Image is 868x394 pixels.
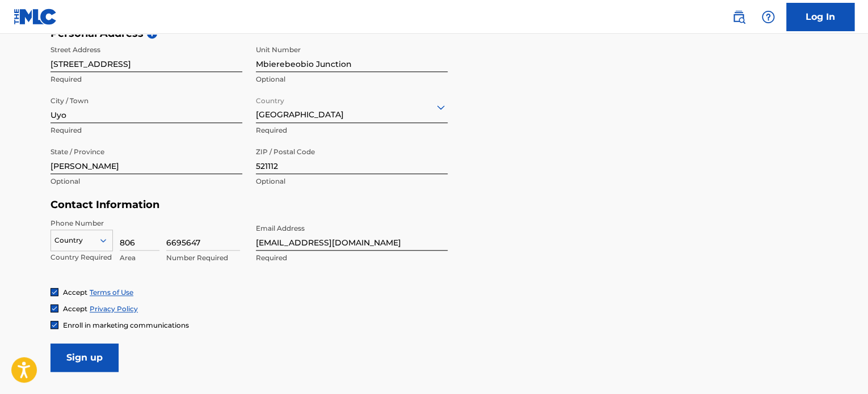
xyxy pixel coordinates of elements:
span: Accept [63,304,87,313]
p: Optional [256,74,448,84]
a: Log In [786,3,854,31]
a: Terms of Use [90,288,133,296]
span: Enroll in marketing communications [63,321,189,329]
img: checkbox [51,321,58,328]
p: Required [50,74,242,84]
p: Required [50,125,242,135]
h5: Contact Information [50,198,448,211]
p: Area [120,253,159,263]
a: Privacy Policy [90,304,138,313]
img: checkbox [51,289,58,295]
img: help [761,10,775,24]
img: search [732,10,745,24]
p: Required [256,125,448,135]
iframe: Chat Widget [811,340,868,394]
div: Help [757,6,779,28]
p: Number Required [166,253,240,263]
div: [GEOGRAPHIC_DATA] [256,93,448,121]
span: Accept [63,288,87,296]
img: checkbox [51,305,58,312]
img: MLC Logo [14,9,57,25]
p: Required [256,253,448,263]
p: Optional [256,176,448,187]
p: Country Required [50,252,113,262]
input: Sign up [50,344,119,372]
a: Public Search [727,6,750,28]
p: Optional [50,176,242,187]
label: Country [256,89,284,106]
